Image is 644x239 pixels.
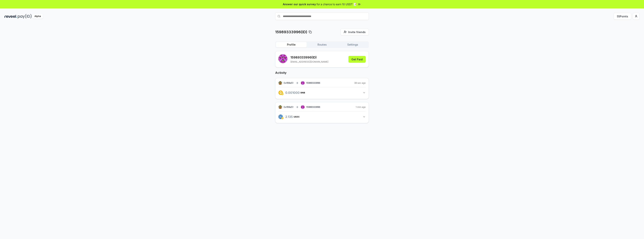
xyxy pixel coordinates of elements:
[275,70,369,75] h2: Activity
[356,106,366,109] span: 1 min ago
[32,14,43,19] div: Alpha
[306,81,320,84] span: 15989333996
[300,92,305,94] span: BNB
[290,60,328,63] p: [EMAIL_ADDRESS][DOMAIN_NAME]
[290,55,328,60] p: 15989333996 (ID)
[275,29,307,35] p: 15989333996(ID)
[278,90,366,96] button: 0.001000BNB
[614,13,631,20] button: 55Points
[281,117,283,119] img: logo.png
[18,14,32,19] img: pay_id
[278,115,283,119] img: logo.png
[276,42,307,47] button: Profile
[341,29,369,35] button: Invite friends
[317,2,357,6] span: for a chance to earn 10 USDT 📝
[337,42,368,47] button: Settings
[307,42,337,47] button: Routes
[284,106,293,108] span: 0xf69a51
[348,56,366,63] button: Get Paid
[281,93,283,95] img: logo.png
[278,114,366,120] button: 2.135USDC
[278,90,283,95] img: logo.png
[284,81,293,84] span: 0xf69a51
[348,30,366,34] span: Invite friends
[283,2,316,6] span: Answer our quick survey
[4,14,17,19] img: reveel_dark
[354,81,366,84] span: 38 sec ago
[306,106,320,109] span: 15989333996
